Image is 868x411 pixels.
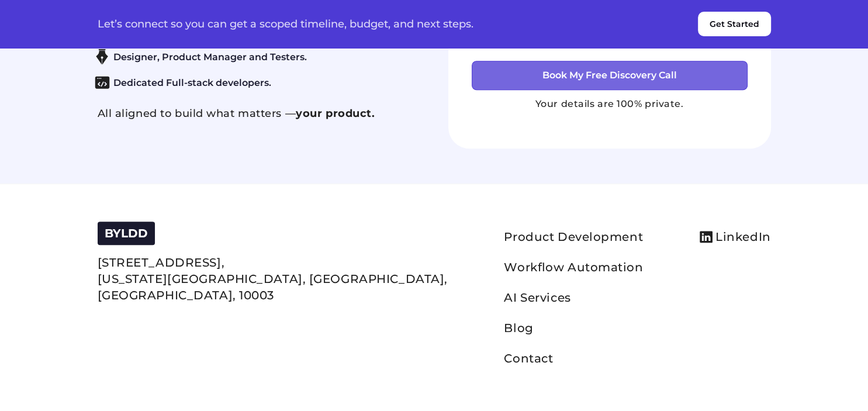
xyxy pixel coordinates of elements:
[700,231,713,243] img: linkdin
[504,291,570,305] a: AI Services
[105,229,148,240] a: BYLDD
[698,12,771,36] button: Get Started
[98,18,473,30] p: Let’s connect so you can get a scoped timeline, budget, and next steps.
[472,61,748,90] button: Book My Free Discovery Call
[92,49,414,65] li: Designer, Product Manager and Testers.
[504,321,533,335] a: Blog
[504,230,643,244] a: Product Development
[504,351,553,365] a: Contact
[98,106,420,120] p: All aligned to build what matters —
[98,254,448,303] p: [STREET_ADDRESS], [US_STATE][GEOGRAPHIC_DATA], [GEOGRAPHIC_DATA], [GEOGRAPHIC_DATA], 10003
[700,226,770,247] a: LinkedIn
[504,260,643,274] a: Workflow Automation
[92,74,414,91] li: Dedicated Full-stack developers.
[105,226,148,240] span: BYLDD
[472,97,748,111] p: Your details are 100% private.
[296,107,375,120] strong: your product.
